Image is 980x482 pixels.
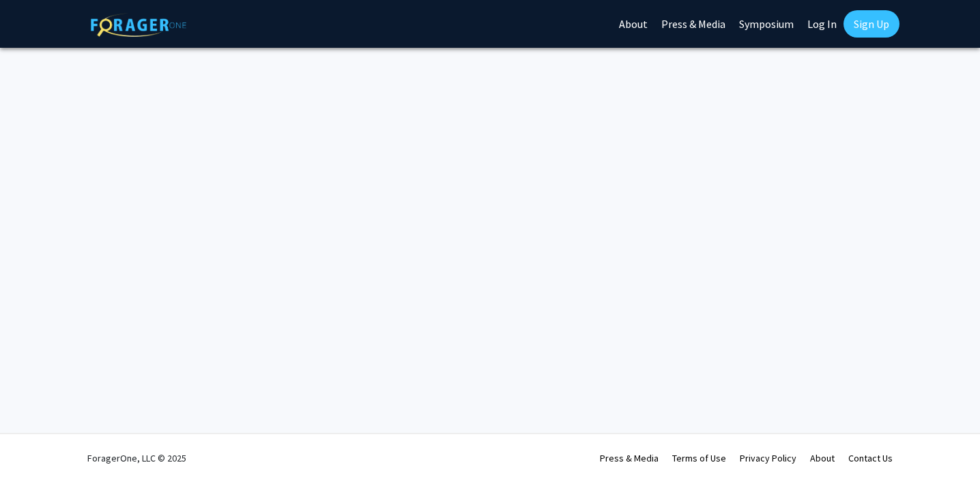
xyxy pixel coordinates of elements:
a: Privacy Policy [740,452,796,464]
a: Press & Media [600,452,659,464]
a: Terms of Use [672,452,726,464]
a: Contact Us [848,452,893,464]
a: Sign Up [844,10,899,38]
div: ForagerOne, LLC © 2025 [87,434,186,482]
a: About [810,452,835,464]
img: ForagerOne Logo [91,13,186,37]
